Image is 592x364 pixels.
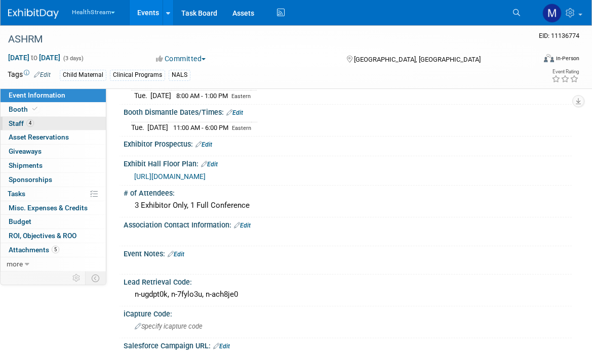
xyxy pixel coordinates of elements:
span: more [7,260,23,268]
span: Specify icapture code [135,323,203,330]
td: Personalize Event Tab Strip [68,271,86,285]
div: ASHRM [5,30,524,49]
div: Salesforce Campaign URL: [124,338,572,351]
a: ROI, Objectives & ROO [1,229,106,243]
td: Toggle Event Tabs [86,271,106,285]
a: Edit [168,251,184,258]
div: iCapture Code: [124,306,572,319]
span: Event ID: 11136774 [539,32,579,39]
div: Exhibitor Prospectus: [124,136,572,150]
div: Child Maternal [60,70,106,80]
span: Giveaways [9,147,42,155]
div: Clinical Programs [110,70,165,80]
a: Asset Reservations [1,130,106,144]
td: Tue. [131,122,147,132]
span: Attachments [9,246,59,254]
a: Edit [34,71,51,78]
div: Event Rating [551,69,579,74]
span: [DATE] [DATE] [8,53,61,62]
div: Event Notes: [124,246,572,259]
div: # of Attendees: [124,186,572,198]
a: Attachments5 [1,243,106,257]
span: 11:00 AM - 6:00 PM [173,124,228,131]
a: Staff4 [1,117,106,130]
a: more [1,257,106,271]
div: Lead Retrieval Code: [124,275,572,287]
span: Staff [9,119,34,127]
td: [DATE] [150,90,171,101]
div: 3 Exhibitor Only, 1 Full Conference [131,198,564,213]
img: Format-Inperson.png [544,54,554,62]
span: [GEOGRAPHIC_DATA], [GEOGRAPHIC_DATA] [354,56,481,63]
img: ExhibitDay [8,9,59,19]
span: Asset Reservations [9,133,69,141]
img: Maya Storry [542,4,562,23]
span: to [29,54,39,62]
span: Booth [9,105,40,113]
a: Budget [1,215,106,229]
span: (3 days) [62,55,84,62]
i: Booth reservation complete [32,106,37,112]
td: Tags [8,69,51,81]
a: Shipments [1,159,106,172]
a: Edit [201,161,218,168]
a: Giveaways [1,145,106,158]
a: Edit [213,343,230,350]
span: Tasks [8,190,25,198]
span: ROI, Objectives & ROO [9,232,76,240]
a: Edit [226,109,243,116]
a: Booth [1,103,106,116]
a: Sponsorships [1,173,106,187]
span: Misc. Expenses & Credits [9,204,88,212]
td: [DATE] [147,122,168,132]
span: Sponsorships [9,175,52,184]
a: Edit [234,222,251,229]
div: NALS [169,70,190,80]
a: Event Information [1,88,106,102]
div: n-ugdpt0k, n-7fylo3u, n-ach8je0 [131,287,564,302]
a: Tasks [1,187,106,201]
button: Committed [152,54,210,64]
span: Budget [9,217,31,225]
a: [URL][DOMAIN_NAME] [134,172,206,180]
div: Association Contact Information: [124,217,572,231]
span: 5 [52,246,59,253]
a: Misc. Expenses & Credits [1,201,106,215]
td: Tue. [131,90,150,101]
span: Shipments [9,161,43,169]
span: 4 [26,119,34,127]
span: Eastern [232,125,251,131]
span: 8:00 AM - 1:00 PM [176,92,228,100]
span: Event Information [9,91,65,99]
a: Edit [195,141,212,148]
div: Booth Dismantle Dates/Times: [124,105,572,118]
div: Exhibit Hall Floor Plan: [124,156,572,169]
span: Eastern [231,93,251,100]
div: In-Person [556,55,579,62]
div: Event Format [490,53,579,68]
